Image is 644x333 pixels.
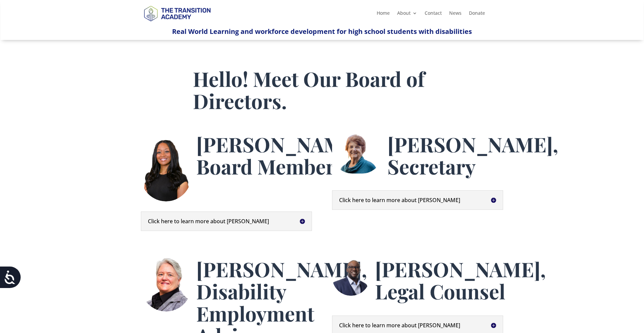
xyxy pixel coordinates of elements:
[196,131,367,180] span: [PERSON_NAME], Board Member
[387,131,558,180] span: [PERSON_NAME], Secretary
[375,255,546,304] span: [PERSON_NAME], Legal Counsel
[148,219,305,224] h5: Click here to learn more about [PERSON_NAME]
[425,11,442,18] a: Contact
[172,27,472,36] span: Real World Learning and workforce development for high school students with disabilities
[141,1,213,25] img: TTA Brand_TTA Primary Logo_Horizontal_Light BG
[193,65,425,114] span: Hello! Meet Our Board of Directors.
[339,197,496,203] h5: Click here to learn more about [PERSON_NAME]
[377,11,390,18] a: Home
[449,11,462,18] a: News
[141,20,213,27] a: Logo-Noticias
[339,323,496,328] h5: Click here to learn more about [PERSON_NAME]
[469,11,485,18] a: Donate
[397,11,417,18] a: About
